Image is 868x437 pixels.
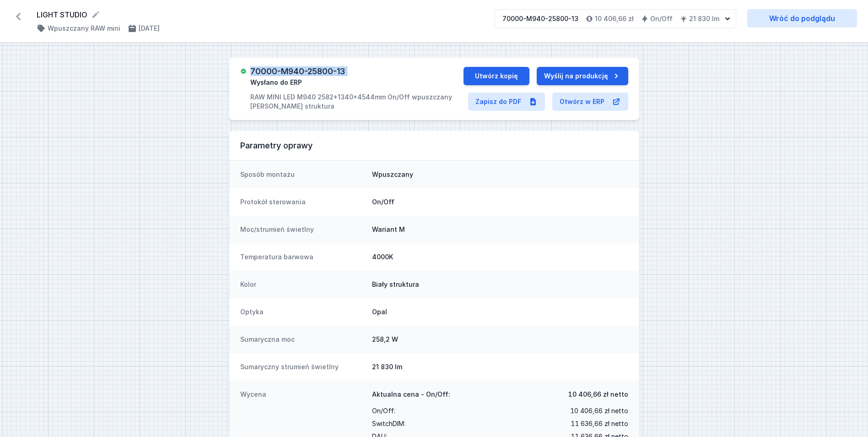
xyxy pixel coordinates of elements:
a: Wróć do podglądu [747,9,857,27]
button: Utwórz kopię [464,67,529,85]
button: 70000-M940-25800-1310 406,66 złOn/Off21 830 lm [495,9,736,28]
dd: 21 830 lm [372,362,628,371]
h4: 10 406,66 zł [595,14,634,23]
p: RAW MINI LED M940 2582+1340+4544mm On/Off wpuszczany [PERSON_NAME] struktura [250,93,463,111]
button: Wyślij na produkcję [537,67,628,85]
dt: Sumaryczny strumień świetlny [240,362,365,371]
dt: Protokół sterowania [240,197,365,207]
dt: Optyka [240,307,365,317]
dt: Temperatura barwowa [240,252,365,262]
span: SwitchDIM : [372,417,405,430]
dd: Wariant M [372,225,628,234]
dd: Biały struktura [372,280,628,289]
a: Zapisz do PDF [468,93,545,111]
h4: 21 830 lm [689,14,719,23]
dt: Sumaryczna moc [240,335,365,344]
dt: Kolor [240,280,365,289]
h3: 70000-M940-25800-13 [250,67,345,76]
span: Aktualna cena - On/Off: [372,390,450,399]
dd: 4000K [372,252,628,262]
h4: Wpuszczany RAW mini [48,24,120,33]
dd: Opal [372,307,628,317]
h3: Parametry oprawy [240,140,628,151]
dd: Wpuszczany [372,170,628,179]
form: LIGHT STUDIO [37,9,484,20]
div: 70000-M940-25800-13 [502,14,578,23]
dt: Moc/strumień świetlny [240,225,365,234]
span: Wysłano do ERP [250,78,302,87]
dd: On/Off [372,197,628,207]
dt: Sposób montażu [240,170,365,179]
span: 10 406,66 zł netto [570,404,628,417]
span: 11 636,66 zł netto [571,417,628,430]
dd: 258,2 W [372,335,628,344]
h4: [DATE] [139,24,160,33]
button: Edytuj nazwę projektu [91,10,100,19]
span: 10 406,66 zł netto [568,390,628,399]
h4: On/Off [650,14,673,23]
span: On/Off : [372,404,395,417]
a: Otwórz w ERP [552,93,628,111]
